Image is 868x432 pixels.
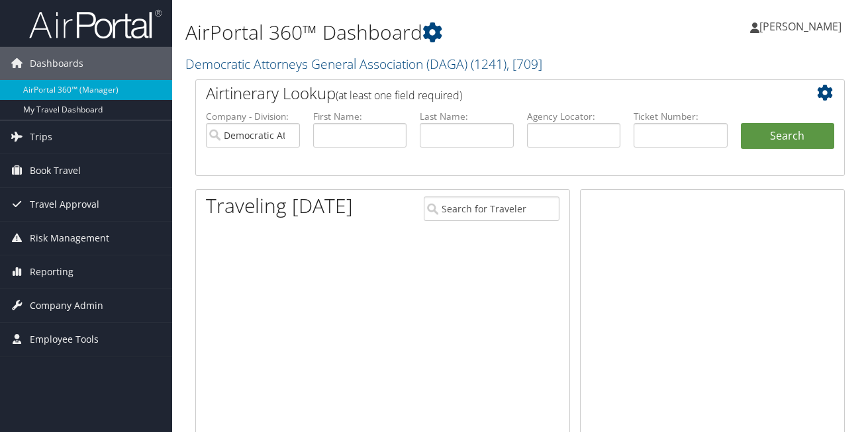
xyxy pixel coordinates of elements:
[185,19,632,46] h1: AirPortal 360™ Dashboard
[759,19,842,34] span: [PERSON_NAME]
[185,55,542,73] a: Democratic Attorneys General Association (DAGA)
[206,192,353,220] h1: Traveling [DATE]
[30,255,73,288] span: Reporting
[206,82,780,105] h2: Airtinerary Lookup
[506,55,542,73] span: , [ 709 ]
[206,110,300,123] label: Company - Division:
[30,47,83,80] span: Dashboards
[30,120,52,153] span: Trips
[527,110,621,123] label: Agency Locator:
[336,88,462,103] span: (at least one field required)
[30,222,109,255] span: Risk Management
[750,7,855,46] a: [PERSON_NAME]
[741,123,835,150] button: Search
[30,154,81,187] span: Book Travel
[420,110,514,123] label: Last Name:
[313,110,407,123] label: First Name:
[29,9,162,40] img: airportal-logo.png
[30,188,99,221] span: Travel Approval
[634,110,728,123] label: Ticket Number:
[471,55,506,73] span: ( 1241 )
[424,196,559,221] input: Search for Traveler
[30,289,103,322] span: Company Admin
[30,323,99,356] span: Employee Tools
